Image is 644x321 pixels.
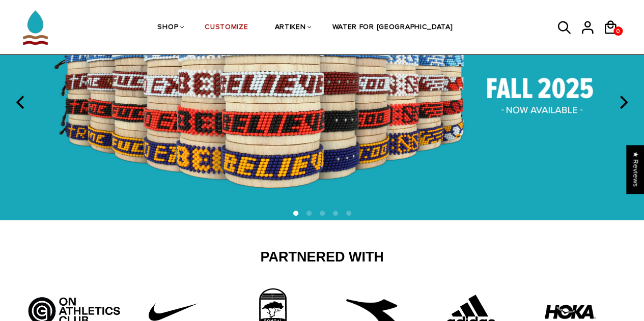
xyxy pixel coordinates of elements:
a: 0 [613,26,623,36]
button: next [611,91,634,113]
span: 0 [613,25,623,38]
div: Click to open Judge.me floating reviews tab [627,145,644,193]
a: CUSTOMIZE [205,1,248,55]
h2: Partnered With [32,249,612,266]
a: ARTIKEN [274,1,305,55]
a: WATER FOR [GEOGRAPHIC_DATA] [332,1,453,55]
a: SHOP [157,1,178,55]
button: previous [10,91,33,113]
